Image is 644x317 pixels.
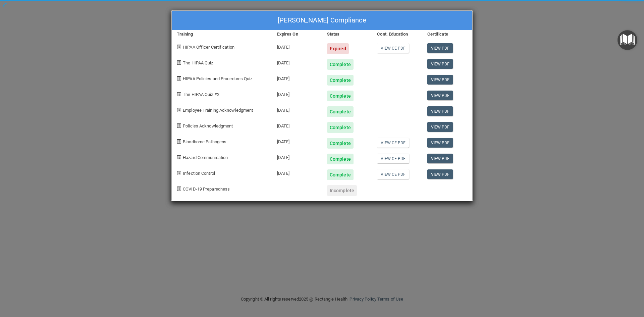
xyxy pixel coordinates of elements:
[427,59,453,69] a: View PDF
[272,54,322,70] div: [DATE]
[327,91,354,101] div: Complete
[327,75,354,86] div: Complete
[327,43,349,54] div: Expired
[422,30,472,38] div: Certificate
[372,30,422,38] div: Cont. Education
[272,133,322,149] div: [DATE]
[327,185,357,196] div: Incomplete
[327,59,354,70] div: Complete
[427,43,453,53] a: View PDF
[327,154,354,164] div: Complete
[272,149,322,164] div: [DATE]
[327,169,354,180] div: Complete
[183,108,253,113] span: Employee Training Acknowledgment
[327,138,354,149] div: Complete
[272,86,322,101] div: [DATE]
[272,164,322,180] div: [DATE]
[427,138,453,148] a: View PDF
[427,169,453,179] a: View PDF
[272,70,322,86] div: [DATE]
[427,91,453,100] a: View PDF
[272,101,322,117] div: [DATE]
[618,30,637,50] button: Open Resource Center
[172,11,472,30] div: [PERSON_NAME] Compliance
[183,139,226,144] span: Bloodborne Pathogens
[183,155,228,160] span: Hazard Communication
[183,76,252,81] span: HIPAA Policies and Procedures Quiz
[377,154,409,163] a: View CE PDF
[377,138,409,148] a: View CE PDF
[272,30,322,38] div: Expires On
[272,117,322,133] div: [DATE]
[172,30,272,38] div: Training
[183,187,230,192] span: COVID-19 Preparedness
[272,38,322,54] div: [DATE]
[327,106,354,117] div: Complete
[327,122,354,133] div: Complete
[427,75,453,85] a: View PDF
[322,30,372,38] div: Status
[183,171,215,176] span: Infection Control
[183,45,234,50] span: HIPAA Officer Certification
[377,43,409,53] a: View CE PDF
[183,92,219,97] span: The HIPAA Quiz #2
[183,60,213,65] span: The HIPAA Quiz
[377,169,409,179] a: View CE PDF
[427,106,453,116] a: View PDF
[427,154,453,163] a: View PDF
[427,122,453,132] a: View PDF
[183,123,233,128] span: Policies Acknowledgment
